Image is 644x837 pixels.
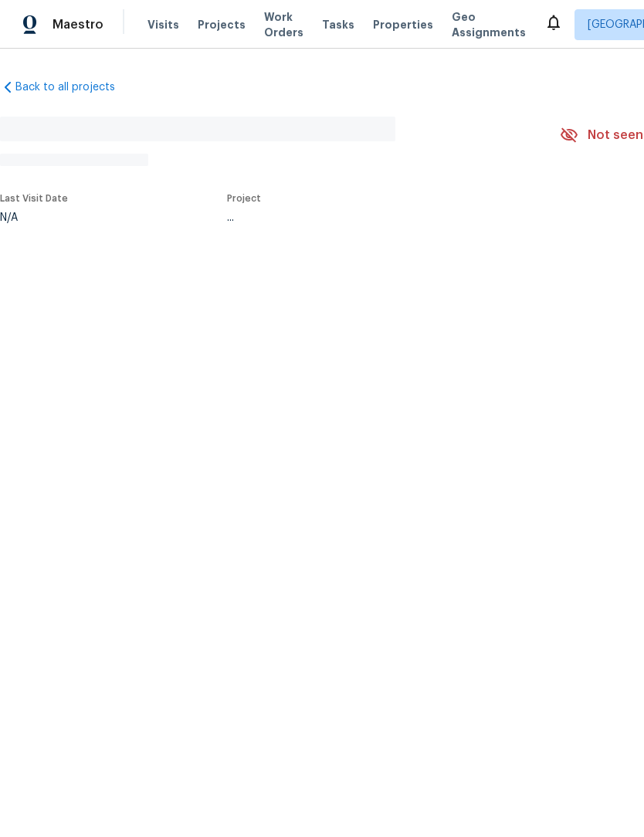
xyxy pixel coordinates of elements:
[227,212,524,223] div: ...
[264,9,303,40] span: Work Orders
[147,17,179,32] span: Visits
[322,19,354,30] span: Tasks
[53,17,103,32] span: Maestro
[373,17,433,32] span: Properties
[452,9,526,40] span: Geo Assignments
[227,194,261,203] span: Project
[198,17,246,32] span: Projects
